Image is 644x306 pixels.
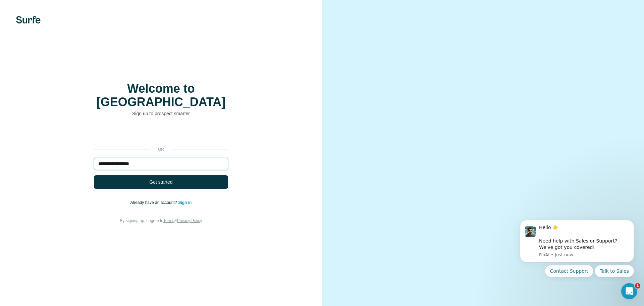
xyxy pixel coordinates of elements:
button: Get started [94,175,228,189]
a: Terms [163,218,174,223]
img: Surfe's logo [16,16,41,24]
a: Sign in [178,200,192,205]
h1: Welcome to [GEOGRAPHIC_DATA] [94,82,228,109]
span: By signing up, I agree to & [120,218,202,223]
p: Sign up to prospect smarter [94,110,228,117]
span: Already have an account? [130,200,178,205]
iframe: Intercom notifications message [510,214,644,281]
iframe: Sign in with Google Button [91,127,231,142]
p: or [150,146,172,152]
iframe: Intercom live chat [621,283,637,299]
a: Privacy Policy [177,218,202,223]
span: 1 [635,283,640,289]
span: Get started [149,179,172,185]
